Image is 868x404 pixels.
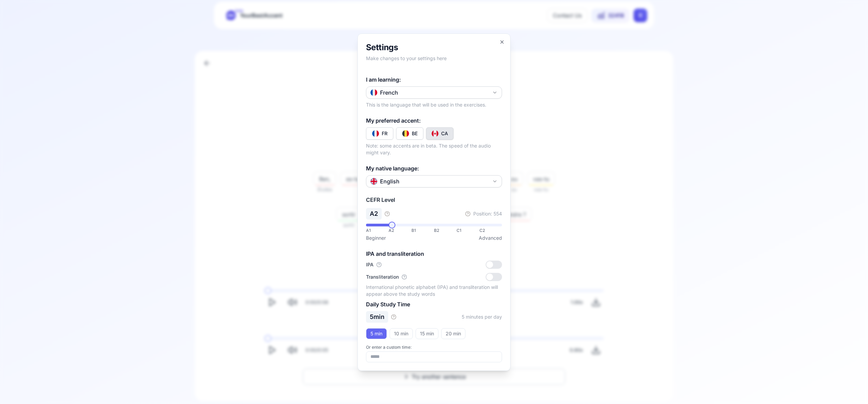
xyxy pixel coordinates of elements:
span: Transliteration [366,274,399,280]
img: fr [370,89,377,96]
label: Daily Study Time [366,301,410,308]
span: IPA [366,261,374,268]
div: B2 [434,228,457,233]
div: B1 [411,228,434,233]
button: Toggle fr-BE [396,127,423,140]
button: Toggle fr-FR [366,127,393,140]
div: A2 [389,228,411,233]
div: C1 [457,228,479,233]
img: be [402,130,409,137]
img: en [370,178,377,185]
button: Toggle fr-CA [426,127,453,140]
h2: Settings [366,42,502,53]
label: IPA and transliteration [366,250,424,257]
h3: CEFR Level [366,196,502,204]
button: 5 min [366,328,387,339]
p: International phonetic alphabet (IPA) and transliteration will appear above the study words [366,284,502,297]
span: Beginner [366,235,386,241]
p: This is the language that will be used in the exercises. [366,101,486,108]
button: 15 min [416,328,438,339]
label: I am learning: [366,75,401,84]
span: Advanced [479,235,502,241]
label: My native language: [366,164,419,172]
div: French [370,88,398,97]
label: My preferred accent: [366,117,421,124]
div: 5 min [366,311,388,323]
img: ca [432,130,438,137]
label: Or enter a custom time: [366,345,502,350]
div: CA [441,130,448,137]
p: Make changes to your settings here [366,55,502,62]
div: C2 [479,228,502,233]
img: fr [372,130,379,137]
button: 20 min [441,328,465,339]
div: FR [382,130,388,137]
div: A2 [366,208,382,220]
div: English [370,177,399,185]
div: BE [412,130,418,137]
p: Note: some accents are in beta. The speed of the audio might vary. [366,142,502,156]
span: Position: 554 [473,210,502,217]
div: A1 [366,228,389,233]
button: 10 min [390,328,413,339]
span: 5 minutes per day [462,314,502,320]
